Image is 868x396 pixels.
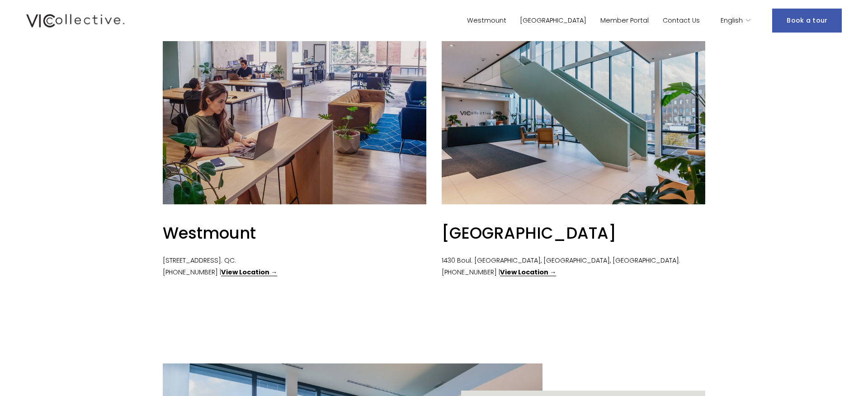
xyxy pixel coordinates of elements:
a: [GEOGRAPHIC_DATA] [520,14,586,27]
img: Vic Collective [26,12,125,29]
a: View Location → [500,268,556,277]
p: [STREET_ADDRESS]. QC. [PHONE_NUMBER] | [163,255,426,278]
h3: [GEOGRAPHIC_DATA] [442,222,616,244]
span: English [721,15,743,27]
a: Member Portal [600,14,649,27]
a: Contact Us [663,14,700,27]
a: Book a tour [772,9,842,33]
div: language picker [721,14,751,27]
a: Westmount [467,14,506,27]
p: 1430 Boul. [GEOGRAPHIC_DATA], [GEOGRAPHIC_DATA], [GEOGRAPHIC_DATA]. [PHONE_NUMBER] | [442,255,705,278]
h3: Westmount [163,222,256,244]
a: View Location → [221,268,277,277]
